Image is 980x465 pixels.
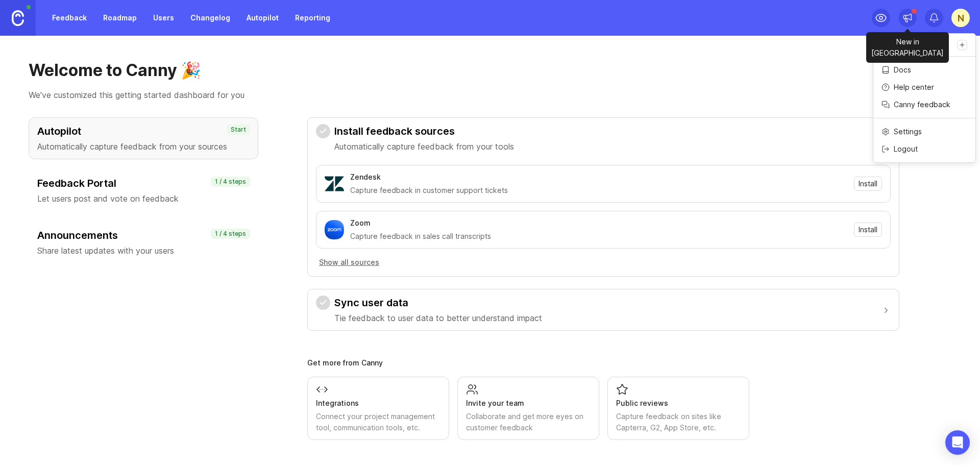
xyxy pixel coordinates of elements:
p: Let users post and vote on feedback [37,192,250,205]
p: Settings [894,127,922,137]
a: Invite your teamCollaborate and get more eyes on customer feedback [457,377,599,440]
p: Help center [894,82,934,92]
button: AnnouncementsShare latest updates with your users1 / 4 steps [29,222,258,263]
div: Connect your project management tool, communication tools, etc. [316,411,440,433]
div: Capture feedback on sites like Capterra, G2, App Store, etc. [616,411,741,433]
a: Feedback [46,9,93,27]
a: Autopilot [240,9,285,27]
span: Install [859,179,877,189]
a: Show all sources [316,257,891,268]
p: Docs [894,65,911,75]
button: Show all sources [316,257,382,268]
h3: Sync user data [334,296,542,310]
p: Share latest updates with your users [37,244,250,257]
div: Capture feedback in customer support tickets [350,185,848,196]
button: Feedback PortalLet users post and vote on feedback1 / 4 steps [29,169,258,211]
div: Collaborate and get more eyes on customer feedback [466,411,591,433]
p: Logout [894,144,918,154]
a: Changelog [184,9,236,27]
div: Install feedback sourcesAutomatically capture feedback from your tools [316,159,891,276]
h3: Feedback Portal [37,176,250,190]
a: Settings [873,124,975,140]
div: Public reviews [616,398,741,409]
div: Open Intercom Messenger [945,430,970,455]
img: Canny Home [12,10,24,26]
a: Canny feedback [873,96,975,113]
h3: Install feedback sources [334,124,514,138]
p: Automatically capture feedback from your sources [37,140,250,153]
a: Reporting [289,9,336,27]
button: Sync user dataTie feedback to user data to better understand impact [316,289,891,330]
p: Tie feedback to user data to better understand impact [334,312,542,324]
div: Capture feedback in sales call transcripts [350,231,848,242]
img: Zoom [325,220,344,239]
button: Install feedback sourcesAutomatically capture feedback from your tools [316,118,891,159]
p: We've customized this getting started dashboard for you [29,89,951,101]
button: N [951,9,970,27]
div: New in [GEOGRAPHIC_DATA] [866,32,949,63]
p: 1 / 4 steps [215,178,246,186]
img: Zendesk [325,174,344,193]
h3: Announcements [37,228,250,242]
div: Zoom [350,217,371,229]
h1: Welcome to Canny 🎉 [29,60,951,81]
a: Help center [873,79,975,95]
button: Install [854,223,882,237]
div: Integrations [316,398,440,409]
p: Start [231,126,246,134]
a: Users [147,9,180,27]
h3: Autopilot [37,124,250,138]
a: Roadmap [97,9,143,27]
a: Docs [873,62,975,78]
div: Get more from Canny [307,359,899,366]
div: Invite your team [466,398,591,409]
p: Canny feedback [894,100,950,110]
div: Zendesk [350,172,381,183]
a: Create a new workspace [957,40,967,50]
a: Public reviewsCapture feedback on sites like Capterra, G2, App Store, etc. [607,377,749,440]
button: Install [854,177,882,191]
span: Install [859,225,877,235]
p: 1 / 4 steps [215,230,246,238]
button: AutopilotAutomatically capture feedback from your sourcesStart [29,117,258,159]
p: Automatically capture feedback from your tools [334,140,514,153]
a: IntegrationsConnect your project management tool, communication tools, etc. [307,377,449,440]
